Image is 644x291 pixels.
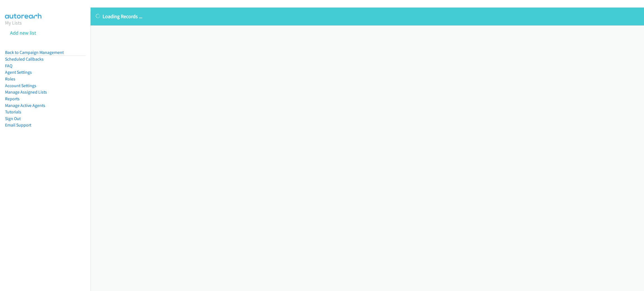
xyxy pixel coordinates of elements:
a: Agent Settings [5,70,32,75]
a: Reports [5,96,20,101]
a: Manage Assigned Lists [5,89,47,95]
a: Tutorials [5,109,21,115]
a: Manage Active Agents [5,103,45,108]
a: FAQ [5,63,12,68]
a: Email Support [5,122,31,128]
p: Loading Records ... [96,13,639,20]
a: Account Settings [5,83,36,88]
a: Add new list [10,30,36,36]
a: Back to Campaign Management [5,50,64,55]
a: My Lists [5,20,22,26]
a: Sign Out [5,116,21,121]
a: Roles [5,76,15,82]
a: Scheduled Callbacks [5,56,44,62]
